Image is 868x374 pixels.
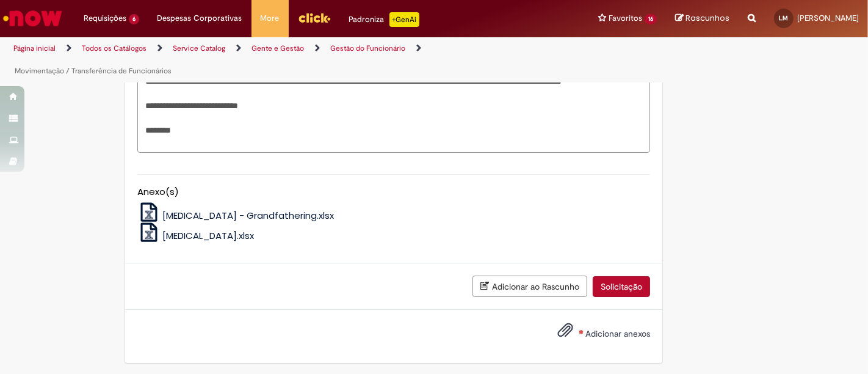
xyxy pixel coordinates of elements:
span: 6 [129,14,139,24]
span: Adicionar anexos [585,328,650,339]
img: ServiceNow [1,6,64,31]
span: [MEDICAL_DATA].xlsx [162,229,254,242]
h5: Anexo(s) [137,187,650,197]
a: Todos os Catálogos [82,43,146,53]
a: Gente e Gestão [251,43,304,53]
span: 16 [645,14,657,24]
span: Requisições [84,12,126,24]
ul: Trilhas de página [9,37,570,82]
div: Padroniza [349,12,419,27]
a: Movimentação / Transferência de Funcionários [15,66,172,76]
img: click_logo_yellow_360x200.png [298,9,331,27]
span: [MEDICAL_DATA] - Grandfathering.xlsx [162,209,334,222]
a: [MEDICAL_DATA] - Grandfathering.xlsx [137,209,335,222]
span: Despesas Corporativas [157,12,242,24]
button: Adicionar anexos [554,319,576,347]
span: [PERSON_NAME] [797,13,859,23]
a: Service Catalog [173,43,225,53]
span: More [261,12,280,24]
a: [MEDICAL_DATA].xlsx [137,229,255,242]
span: LM [779,14,789,22]
p: +GenAi [389,12,419,27]
button: Adicionar ao Rascunho [472,276,587,297]
span: Favoritos [609,12,642,24]
button: Solicitação [593,276,650,297]
a: Rascunhos [675,13,729,24]
a: Página inicial [13,43,56,53]
span: Rascunhos [685,12,729,24]
textarea: Descrição [137,34,650,152]
a: Gestão do Funcionário [330,43,405,53]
